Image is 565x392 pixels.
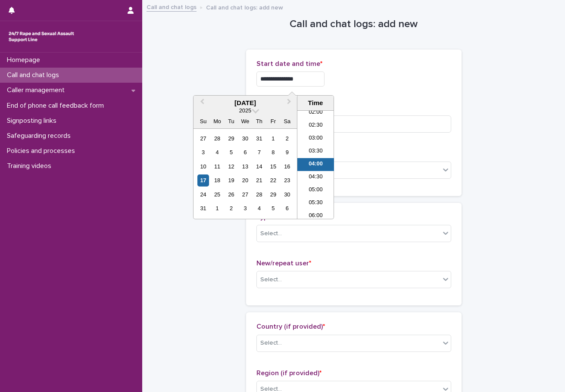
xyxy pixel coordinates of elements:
[194,96,208,110] button: Previous Month
[283,96,297,110] button: Next Month
[253,146,265,158] div: Choose Thursday, August 7th, 2025
[297,145,334,158] li: 03:30
[239,146,251,158] div: Choose Wednesday, August 6th, 2025
[297,132,334,145] li: 03:00
[297,106,334,119] li: 02:00
[7,28,76,45] img: rhQMoQhaT3yELyF149Cw
[239,202,251,214] div: Choose Wednesday, September 3rd, 2025
[260,275,282,284] div: Select...
[256,370,322,376] span: Region (if provided)
[253,202,265,214] div: Choose Thursday, September 4th, 2025
[147,2,197,12] a: Call and chat logs
[197,174,209,186] div: Choose Sunday, August 17th, 2025
[246,18,462,31] h1: Call and chat logs: add new
[196,131,294,215] div: month 2025-08
[3,102,111,110] p: End of phone call feedback form
[197,189,209,200] div: Choose Sunday, August 24th, 2025
[225,189,237,200] div: Choose Tuesday, August 26th, 2025
[225,146,237,158] div: Choose Tuesday, August 5th, 2025
[267,146,279,158] div: Choose Friday, August 8th, 2025
[297,158,334,171] li: 04:00
[297,210,334,223] li: 06:00
[225,115,237,127] div: Tu
[211,161,223,172] div: Choose Monday, August 11th, 2025
[239,189,251,200] div: Choose Wednesday, August 27th, 2025
[300,99,331,107] div: Time
[211,174,223,186] div: Choose Monday, August 18th, 2025
[239,107,251,114] span: 2025
[225,202,237,214] div: Choose Tuesday, September 2nd, 2025
[3,147,82,155] p: Policies and processes
[281,161,293,172] div: Choose Saturday, August 16th, 2025
[267,161,279,172] div: Choose Friday, August 15th, 2025
[225,133,237,144] div: Choose Tuesday, July 29th, 2025
[253,133,265,144] div: Choose Thursday, July 31st, 2025
[194,99,297,107] div: [DATE]
[197,115,209,127] div: Su
[253,161,265,172] div: Choose Thursday, August 14th, 2025
[211,189,223,200] div: Choose Monday, August 25th, 2025
[281,115,293,127] div: Sa
[3,71,66,79] p: Call and chat logs
[211,146,223,158] div: Choose Monday, August 4th, 2025
[3,117,63,125] p: Signposting links
[267,115,279,127] div: Fr
[253,174,265,186] div: Choose Thursday, August 21st, 2025
[281,133,293,144] div: Choose Saturday, August 2nd, 2025
[3,86,72,94] p: Caller management
[225,161,237,172] div: Choose Tuesday, August 12th, 2025
[239,133,251,144] div: Choose Wednesday, July 30th, 2025
[256,260,311,267] span: New/repeat user
[211,133,223,144] div: Choose Monday, July 28th, 2025
[281,146,293,158] div: Choose Saturday, August 9th, 2025
[197,146,209,158] div: Choose Sunday, August 3rd, 2025
[267,174,279,186] div: Choose Friday, August 22nd, 2025
[197,133,209,144] div: Choose Sunday, July 27th, 2025
[197,202,209,214] div: Choose Sunday, August 31st, 2025
[297,197,334,210] li: 05:30
[281,189,293,200] div: Choose Saturday, August 30th, 2025
[206,2,283,12] p: Call and chat logs: add new
[297,171,334,184] li: 04:30
[260,339,282,348] div: Select...
[211,115,223,127] div: Mo
[253,115,265,127] div: Th
[197,161,209,172] div: Choose Sunday, August 10th, 2025
[260,229,282,238] div: Select...
[267,133,279,144] div: Choose Friday, August 1st, 2025
[3,162,58,170] p: Training videos
[239,115,251,127] div: We
[297,184,334,197] li: 05:00
[297,119,334,132] li: 02:30
[225,174,237,186] div: Choose Tuesday, August 19th, 2025
[239,161,251,172] div: Choose Wednesday, August 13th, 2025
[281,174,293,186] div: Choose Saturday, August 23rd, 2025
[239,174,251,186] div: Choose Wednesday, August 20th, 2025
[253,189,265,200] div: Choose Thursday, August 28th, 2025
[3,132,78,140] p: Safeguarding records
[3,56,47,64] p: Homepage
[281,202,293,214] div: Choose Saturday, September 6th, 2025
[267,202,279,214] div: Choose Friday, September 5th, 2025
[256,60,322,67] span: Start date and time
[256,323,325,330] span: Country (if provided)
[211,202,223,214] div: Choose Monday, September 1st, 2025
[267,189,279,200] div: Choose Friday, August 29th, 2025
